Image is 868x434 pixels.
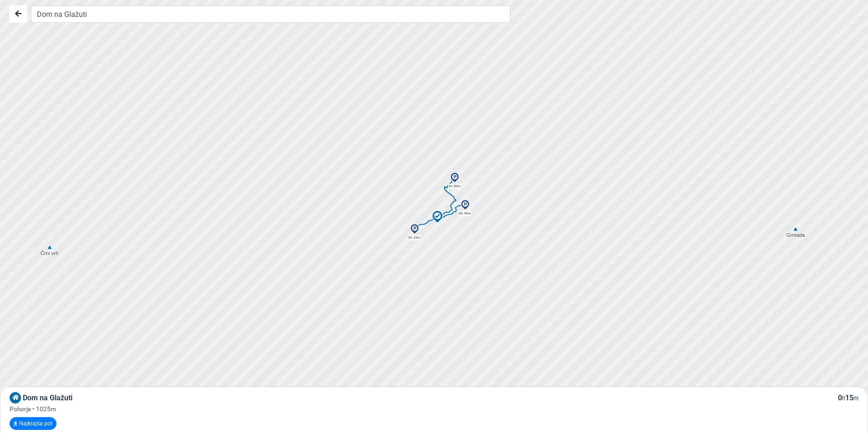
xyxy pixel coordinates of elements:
[853,395,858,402] small: m
[31,5,510,23] input: Iskanje...
[842,395,845,402] small: h
[9,5,27,23] button: Nazaj
[10,404,858,414] div: Pohorje • 1025m
[10,417,56,430] button: Najkrajša pot
[838,393,858,402] span: 0 15
[23,393,72,402] span: Dom na Glažuti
